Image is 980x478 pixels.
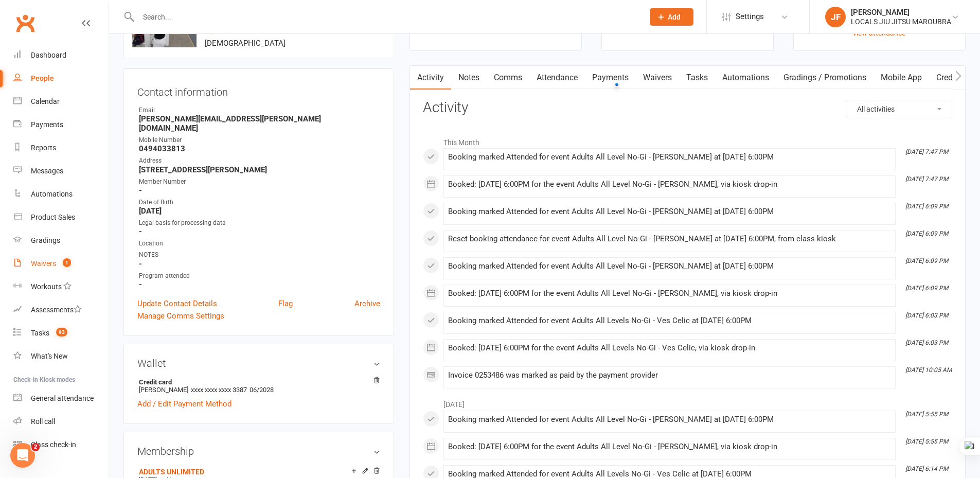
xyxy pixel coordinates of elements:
[13,410,109,433] a: Roll call
[139,198,380,207] div: Date of Birth
[205,39,286,48] span: [DEMOGRAPHIC_DATA]
[31,440,76,449] div: Class check-in
[31,74,54,82] div: People
[31,352,68,360] div: What's New
[31,259,56,268] div: Waivers
[139,227,380,236] strong: -
[13,67,109,90] a: People
[679,66,715,90] a: Tasks
[851,8,951,17] div: [PERSON_NAME]
[874,66,929,90] a: Mobile App
[139,105,380,115] div: Email
[31,144,56,152] div: Reports
[12,10,38,36] a: Clubworx
[139,468,204,476] a: ADULTS UNLIMITED
[31,306,82,314] div: Assessments
[135,10,636,24] input: Search...
[354,297,380,310] a: Archive
[905,438,948,445] i: [DATE] 5:55 PM
[650,8,693,26] button: Add
[139,186,380,195] strong: -
[13,136,109,160] a: Reports
[31,417,55,426] div: Roll call
[776,66,874,90] a: Gradings / Promotions
[905,203,948,210] i: [DATE] 6:09 PM
[137,82,380,98] h3: Contact information
[139,135,380,145] div: Mobile Number
[139,378,375,386] strong: Credit card
[451,66,487,90] a: Notes
[448,371,891,380] div: Invoice 0253486 was marked as paid by the payment provider
[13,229,109,252] a: Gradings
[10,443,35,468] iframe: Intercom live chat
[31,190,73,198] div: Automations
[905,257,948,264] i: [DATE] 6:09 PM
[139,250,380,260] div: NOTES
[31,97,60,105] div: Calendar
[139,280,380,289] strong: -
[137,446,380,457] h3: Membership
[31,282,62,291] div: Workouts
[31,167,63,175] div: Messages
[448,180,891,189] div: Booked: [DATE] 6:00PM for the event Adults All Level No-Gi - [PERSON_NAME], via kiosk drop-in
[423,100,952,116] h3: Activity
[448,316,891,325] div: Booking marked Attended for event Adults All Levels No-Gi - Ves Celic at [DATE] 6:00PM
[905,339,948,346] i: [DATE] 6:03 PM
[191,386,247,394] span: xxxx xxxx xxxx 3387
[139,156,380,166] div: Address
[13,90,109,113] a: Calendar
[853,29,905,37] a: view attendance
[137,310,224,322] a: Manage Comms Settings
[31,213,75,221] div: Product Sales
[905,411,948,418] i: [DATE] 5:55 PM
[250,386,274,394] span: 06/2028
[137,377,380,395] li: [PERSON_NAME]
[31,443,40,451] span: 2
[56,328,67,337] span: 93
[448,289,891,298] div: Booked: [DATE] 6:00PM for the event Adults All Level No-Gi - [PERSON_NAME], via kiosk drop-in
[31,329,49,337] div: Tasks
[715,66,776,90] a: Automations
[13,252,109,275] a: Waivers 1
[13,206,109,229] a: Product Sales
[851,17,951,26] div: LOCALS JIU JITSU MAROUBRA
[668,13,681,21] span: Add
[13,387,109,410] a: General attendance kiosk mode
[736,5,764,28] span: Settings
[13,183,109,206] a: Automations
[139,239,380,249] div: Location
[13,275,109,298] a: Workouts
[139,165,380,174] strong: [STREET_ADDRESS][PERSON_NAME]
[31,236,60,244] div: Gradings
[139,144,380,153] strong: 0494033813
[585,66,636,90] a: Payments
[137,358,380,369] h3: Wallet
[137,297,217,310] a: Update Contact Details
[487,66,529,90] a: Comms
[13,322,109,345] a: Tasks 93
[31,51,66,59] div: Dashboard
[139,259,380,269] strong: -
[636,66,679,90] a: Waivers
[448,235,891,243] div: Reset booking attendance for event Adults All Level No-Gi - [PERSON_NAME] at [DATE] 6:00PM, from ...
[423,394,952,410] li: [DATE]
[13,44,109,67] a: Dashboard
[905,465,948,472] i: [DATE] 6:14 PM
[905,230,948,237] i: [DATE] 6:09 PM
[13,345,109,368] a: What's New
[139,206,380,216] strong: [DATE]
[137,398,231,410] a: Add / Edit Payment Method
[905,148,948,155] i: [DATE] 7:47 PM
[410,66,451,90] a: Activity
[529,66,585,90] a: Attendance
[31,394,94,402] div: General attendance
[13,160,109,183] a: Messages
[448,344,891,352] div: Booked: [DATE] 6:00PM for the event Adults All Levels No-Gi - Ves Celic, via kiosk drop-in
[448,153,891,162] div: Booking marked Attended for event Adults All Level No-Gi - [PERSON_NAME] at [DATE] 6:00PM
[63,258,71,267] span: 1
[448,415,891,424] div: Booking marked Attended for event Adults All Level No-Gi - [PERSON_NAME] at [DATE] 6:00PM
[139,218,380,228] div: Legal basis for processing data
[13,298,109,322] a: Assessments
[31,120,63,129] div: Payments
[825,7,846,27] div: JF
